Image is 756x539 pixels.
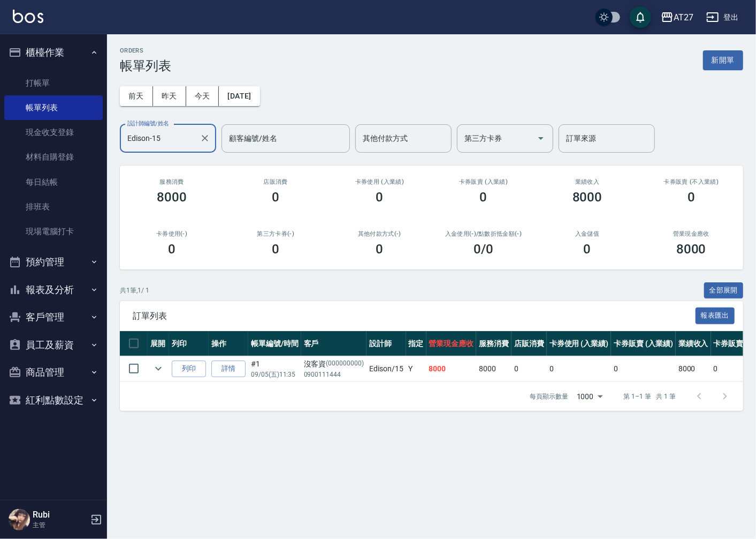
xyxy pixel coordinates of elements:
button: 預約管理 [4,248,103,276]
h2: 卡券使用(-) [133,230,211,237]
p: 共 1 筆, 1 / 1 [120,286,149,295]
h2: 第三方卡券(-) [236,230,315,237]
h2: 卡券使用 (入業績) [340,178,418,185]
h3: 0 [584,242,591,257]
h3: 0 [272,242,279,257]
button: AT27 [656,6,698,28]
h2: 卡券販賣 (不入業績) [652,178,730,185]
th: 設計師 [366,331,406,356]
button: 客戶管理 [4,303,103,331]
button: save [630,6,651,28]
img: Person [9,509,30,530]
th: 業績收入 [676,331,711,356]
div: 沒客資 [304,358,364,370]
h3: 0 [272,190,279,205]
th: 卡券使用 (入業績) [547,331,612,356]
a: 排班表 [4,194,103,219]
td: Edison /15 [366,356,406,381]
h2: 營業現金應收 [652,230,730,237]
th: 帳單編號/時間 [248,331,301,356]
label: 設計師編號/姓名 [127,119,169,128]
a: 報表匯出 [696,310,735,320]
h2: 店販消費 [236,178,315,185]
p: 每頁顯示數量 [530,392,568,401]
td: 0 [511,356,547,381]
a: 打帳單 [4,71,103,95]
td: #1 [248,356,301,381]
h2: 入金儲值 [548,230,627,237]
button: 商品管理 [4,358,103,386]
h2: 入金使用(-) /點數折抵金額(-) [444,230,522,237]
h3: 8000 [572,190,602,205]
a: 新開單 [703,55,743,65]
th: 客戶 [301,331,366,356]
button: 櫃檯作業 [4,39,103,66]
div: 1000 [572,382,607,411]
a: 材料自購登錄 [4,145,103,169]
button: 列印 [172,361,206,377]
button: 登出 [702,8,743,27]
p: 09/05 (五) 11:35 [251,370,299,379]
th: 列印 [169,331,209,356]
h3: 0 [376,190,383,205]
p: 第 1–1 筆 共 1 筆 [624,392,676,401]
th: 指定 [406,331,426,356]
a: 帳單列表 [4,95,103,120]
h3: 0 [688,190,695,205]
a: 現金收支登錄 [4,120,103,145]
h2: 卡券販賣 (入業績) [444,178,522,185]
td: 0 [547,356,612,381]
p: (000000000) [326,358,364,370]
div: AT27 [674,11,693,24]
th: 操作 [209,331,248,356]
button: 今天 [186,86,219,106]
th: 展開 [148,331,169,356]
button: 昨天 [153,86,186,106]
p: 主管 [33,520,87,530]
a: 詳情 [211,361,246,377]
button: Clear [197,131,212,146]
th: 店販消費 [511,331,547,356]
h3: 0 [480,190,487,205]
span: 訂單列表 [133,311,696,321]
button: 全部展開 [704,282,744,299]
td: 8000 [476,356,511,381]
button: 報表及分析 [4,276,103,304]
h2: ORDERS [120,47,171,54]
td: Y [406,356,426,381]
h3: 0 [168,242,175,257]
button: 新開單 [703,50,743,70]
h3: 帳單列表 [120,58,171,73]
a: 每日結帳 [4,170,103,194]
h3: 8000 [157,190,187,205]
td: 8000 [426,356,477,381]
h5: Rubi [33,510,87,520]
h3: 0 [376,242,383,257]
th: 服務消費 [476,331,511,356]
th: 營業現金應收 [426,331,477,356]
td: 8000 [676,356,711,381]
td: 0 [611,356,676,381]
h2: 其他付款方式(-) [340,230,418,237]
button: [DATE] [219,86,259,106]
img: Logo [13,10,43,23]
h2: 業績收入 [548,178,627,185]
h3: 服務消費 [133,178,211,185]
button: 紅利點數設定 [4,386,103,414]
th: 卡券販賣 (入業績) [611,331,676,356]
p: 0900111444 [304,370,364,379]
a: 現場電腦打卡 [4,219,103,244]
button: 報表匯出 [696,308,735,324]
button: 員工及薪資 [4,331,103,359]
button: 前天 [120,86,153,106]
button: expand row [150,361,166,377]
button: Open [532,130,549,147]
h3: 8000 [676,242,706,257]
h3: 0 /0 [474,242,493,257]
